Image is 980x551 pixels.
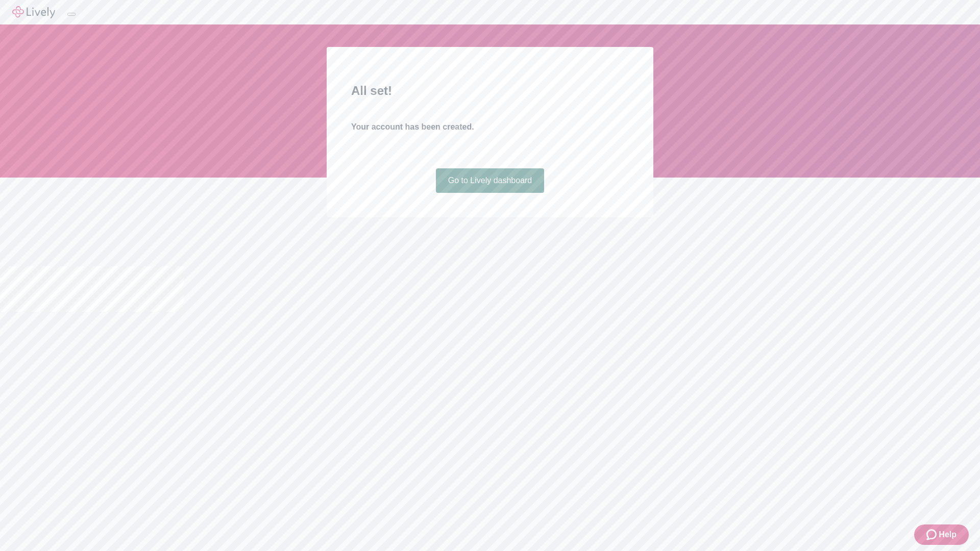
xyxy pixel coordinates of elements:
[939,529,957,541] span: Help
[12,6,55,18] img: Lively
[436,168,545,193] a: Go to Lively dashboard
[67,13,76,16] button: Log out
[914,524,969,545] button: Zendesk support iconHelp
[351,121,629,133] h4: Your account has been created.
[926,529,939,541] svg: Zendesk support icon
[351,82,629,100] h2: All set!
